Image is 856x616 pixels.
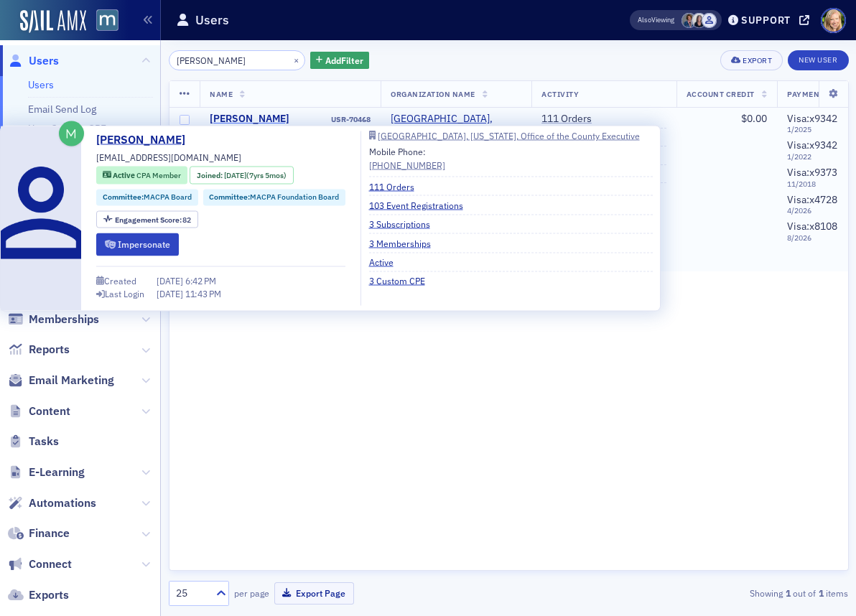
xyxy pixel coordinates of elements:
[8,342,70,358] a: Reports
[783,587,793,599] strong: 1
[96,131,196,149] a: [PERSON_NAME]
[8,526,70,541] a: Finance
[692,13,707,28] span: Kelly Brown
[8,495,96,511] a: Automations
[115,214,183,224] span: Engagement Score :
[741,14,791,27] div: Support
[29,53,59,69] span: Users
[29,342,70,358] span: Reports
[96,151,241,164] span: [EMAIL_ADDRESS][DOMAIN_NAME]
[638,15,651,24] div: Also
[28,78,54,91] a: Users
[821,8,846,33] span: Profile
[369,179,425,192] a: 111 Orders
[687,89,755,99] span: Account Credit
[190,167,293,185] div: Joined: 2018-04-02 00:00:00
[224,169,287,181] div: (7yrs 5mos)
[788,50,848,70] a: New User
[103,192,192,203] a: Committee:MACPA Board
[103,192,144,202] span: Committee :
[203,189,346,205] div: Committee:
[115,215,192,223] div: 82
[104,277,136,285] div: Created
[369,198,474,211] a: 103 Event Registrations
[136,170,181,180] span: CPA Member
[787,139,837,151] span: Visa : x9342
[541,89,579,99] span: Activity
[169,50,306,70] input: Search…
[96,210,198,228] div: Engagement Score: 82
[8,312,99,327] a: Memberships
[176,586,208,601] div: 25
[638,15,674,25] span: Viewing
[378,131,640,139] div: [GEOGRAPHIC_DATA], [US_STATE], Office of the County Executive
[29,495,96,511] span: Automations
[369,218,441,230] a: 3 Subscriptions
[8,587,69,603] a: Exports
[8,373,114,388] a: Email Marketing
[787,166,837,179] span: Visa : x9373
[369,131,653,140] a: [GEOGRAPHIC_DATA], [US_STATE], Office of the County Executive
[369,158,445,171] a: [PHONE_NUMBER]
[28,103,96,116] a: Email Send Log
[292,115,371,124] div: USR-70468
[29,373,114,388] span: Email Marketing
[209,192,250,202] span: Committee :
[209,192,339,203] a: Committee:MACPA Foundation Board
[29,556,72,572] span: Connect
[274,582,354,605] button: Export Page
[720,50,783,70] button: Export
[8,556,72,572] a: Connect
[29,526,70,541] span: Finance
[741,112,767,125] span: $0.00
[224,169,246,179] span: [DATE]
[96,9,118,32] img: SailAMX
[103,169,181,181] a: Active CPA Member
[8,434,59,449] a: Tasks
[391,113,521,138] span: Montgomery County, Maryland, Office of the County Executive
[113,170,136,180] span: Active
[105,290,144,298] div: Last Login
[210,89,233,99] span: Name
[210,113,289,126] a: [PERSON_NAME]
[632,587,849,599] div: Showing out of items
[29,434,59,449] span: Tasks
[96,167,187,185] div: Active: Active: CPA Member
[8,53,59,69] a: Users
[325,54,363,67] span: Add Filter
[391,89,475,99] span: Organization Name
[197,169,224,181] span: Joined :
[157,288,185,299] span: [DATE]
[681,13,697,28] span: Chris Dougherty
[369,236,442,249] a: 3 Memberships
[369,256,404,269] a: Active
[8,403,70,419] a: Content
[702,13,717,28] span: Justin Chase
[541,113,592,126] a: 111 Orders
[816,587,826,599] strong: 1
[96,233,179,256] button: Impersonate
[157,275,185,286] span: [DATE]
[310,52,369,70] button: AddFilter
[234,587,269,599] label: per page
[185,288,221,299] span: 11:43 PM
[391,113,521,138] a: [GEOGRAPHIC_DATA], [US_STATE], Office of the County Executive
[787,220,837,233] span: Visa : x8108
[369,145,445,172] div: Mobile Phone:
[8,465,85,480] a: E-Learning
[787,112,837,125] span: Visa : x9342
[86,9,118,34] a: View Homepage
[29,403,70,419] span: Content
[29,587,69,603] span: Exports
[96,189,198,205] div: Committee:
[185,275,216,286] span: 6:42 PM
[369,274,436,287] a: 3 Custom CPE
[290,53,303,66] button: ×
[20,10,86,33] img: SailAMX
[743,57,772,65] div: Export
[29,312,99,327] span: Memberships
[787,193,837,206] span: Visa : x4728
